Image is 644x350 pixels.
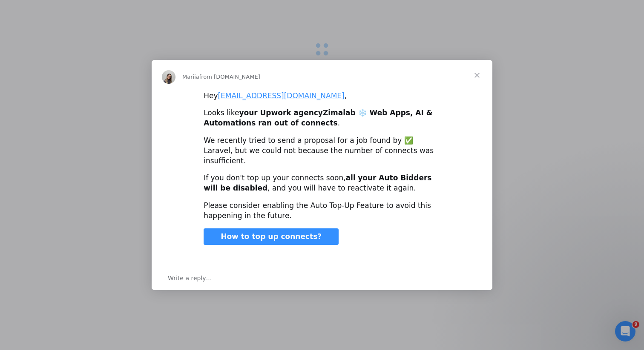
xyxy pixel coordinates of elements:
span: How to top up connects? [221,232,322,241]
div: We recently tried to send a proposal for a job found by ✅ Laravel, but we could not because the n... [204,136,440,166]
div: Please consider enabling the Auto Top-Up Feature to avoid this happening in the future. [204,201,440,221]
div: Open conversation and reply [152,266,492,290]
div: Hey , [204,91,440,101]
img: Profile image for Mariia [162,70,175,84]
div: Looks like . [204,108,440,128]
a: [EMAIL_ADDRESS][DOMAIN_NAME] [218,91,344,100]
b: your Upwork agency [239,108,323,117]
div: If you don't top up your connects soon, , and you will have to reactivate it again. [204,173,440,193]
span: Write a reply… [168,273,212,284]
a: How to top up connects? [204,228,339,245]
b: all [346,174,356,182]
span: Close [462,60,492,91]
span: Mariia [182,74,199,80]
span: from [DOMAIN_NAME] [199,74,260,80]
b: your Auto Bidders will be disabled [204,174,431,192]
b: Zimalab ❄️ Web Apps, AI & Automations ran out of connects [204,108,432,127]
